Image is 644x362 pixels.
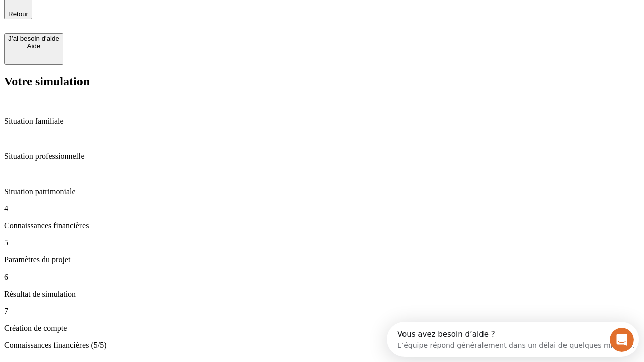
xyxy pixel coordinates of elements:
p: Situation familiale [4,117,640,126]
p: Création de compte [4,324,640,333]
div: Ouvrir le Messenger Intercom [4,4,277,32]
p: 4 [4,204,640,213]
div: Aide [8,42,59,50]
p: Résultat de simulation [4,290,640,299]
p: 7 [4,307,640,316]
p: Situation patrimoniale [4,187,640,196]
p: Connaissances financières (5/5) [4,341,640,350]
span: Retour [8,10,28,18]
button: J’ai besoin d'aideAide [4,33,63,65]
div: L’équipe répond généralement dans un délai de quelques minutes. [11,17,248,27]
div: Vous avez besoin d’aide ? [11,9,248,17]
p: Connaissances financières [4,221,640,230]
p: 5 [4,238,640,247]
h2: Votre simulation [4,75,640,88]
p: 6 [4,273,640,282]
div: J’ai besoin d'aide [8,35,59,42]
p: Situation professionnelle [4,152,640,161]
iframe: Intercom live chat [610,328,634,352]
p: Paramètres du projet [4,255,640,264]
iframe: Intercom live chat discovery launcher [387,322,639,357]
